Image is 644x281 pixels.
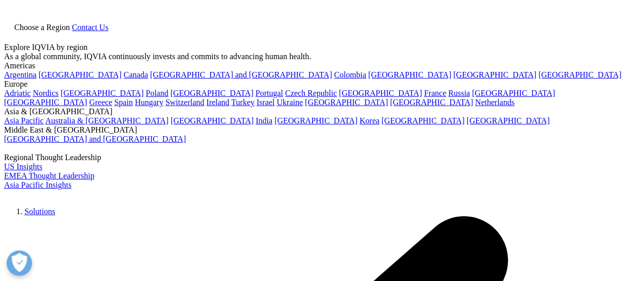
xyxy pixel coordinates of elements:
a: France [424,89,446,97]
div: Regional Thought Leadership [4,153,640,162]
a: Israel [257,98,275,107]
a: Poland [146,89,168,97]
div: Asia & [GEOGRAPHIC_DATA] [4,107,640,116]
a: Ireland [206,98,229,107]
a: [GEOGRAPHIC_DATA] [467,116,550,125]
a: Asia Pacific Insights [4,181,71,189]
a: Spain [114,98,132,107]
div: Americas [4,61,640,70]
a: [GEOGRAPHIC_DATA] [61,89,144,97]
a: [GEOGRAPHIC_DATA] [39,70,122,79]
a: Asia Pacific [4,116,44,125]
div: As a global community, IQVIA continuously invests and commits to advancing human health. [4,52,640,61]
a: [GEOGRAPHIC_DATA] [339,89,422,97]
a: Korea [359,116,379,125]
span: Choose a Region [14,23,70,32]
a: Argentina [4,70,37,79]
a: Australia & [GEOGRAPHIC_DATA] [45,116,169,125]
a: [GEOGRAPHIC_DATA] [171,116,254,125]
a: Canada [124,70,148,79]
a: Turkey [231,98,255,107]
a: [GEOGRAPHIC_DATA] [305,98,388,107]
a: Contact Us [72,23,108,32]
a: Nordics [33,89,59,97]
a: India [256,116,272,125]
a: Adriatic [4,89,31,97]
a: [GEOGRAPHIC_DATA] [4,98,87,107]
a: Czech Republic [285,89,337,97]
a: [GEOGRAPHIC_DATA] [472,89,555,97]
a: Ukraine [277,98,303,107]
a: Portugal [256,89,283,97]
div: Europe [4,80,640,89]
div: Middle East & [GEOGRAPHIC_DATA] [4,125,640,135]
a: [GEOGRAPHIC_DATA] [368,70,451,79]
a: Colombia [334,70,366,79]
a: [GEOGRAPHIC_DATA] and [GEOGRAPHIC_DATA] [4,135,186,143]
a: Russia [449,89,470,97]
a: EMEA Thought Leadership [4,171,94,180]
a: [GEOGRAPHIC_DATA] [454,70,537,79]
a: [GEOGRAPHIC_DATA] and [GEOGRAPHIC_DATA] [150,70,332,79]
a: Greece [89,98,112,107]
div: Explore IQVIA by region [4,43,640,52]
a: [GEOGRAPHIC_DATA] [539,70,622,79]
a: [GEOGRAPHIC_DATA] [274,116,357,125]
a: [GEOGRAPHIC_DATA] [171,89,254,97]
a: [GEOGRAPHIC_DATA] [381,116,464,125]
a: Switzerland [165,98,204,107]
a: Netherlands [475,98,514,107]
a: [GEOGRAPHIC_DATA] [390,98,473,107]
button: Abrir preferencias [7,250,32,276]
a: Hungary [135,98,163,107]
a: US Insights [4,162,42,171]
a: Solutions [24,207,55,216]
